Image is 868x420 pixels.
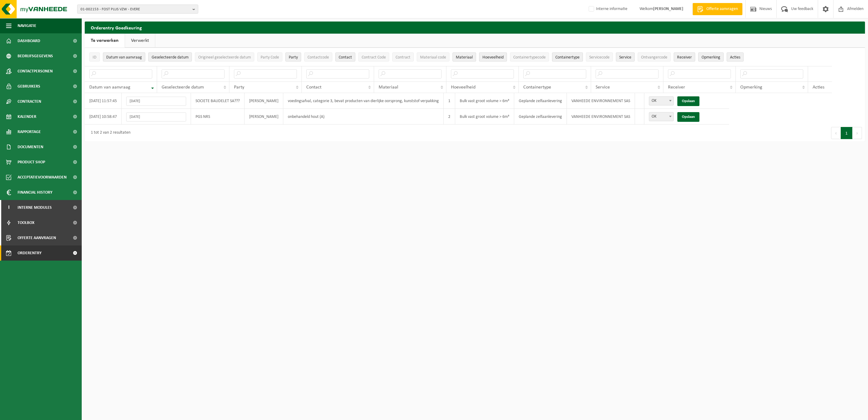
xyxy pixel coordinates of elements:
td: onbehandeld hout (A) [283,109,444,125]
button: ContactcodeContactcode: Activate to sort [304,52,332,62]
span: Orderentry Goedkeuring [18,245,68,261]
span: Service [619,55,631,60]
span: Containertype [555,55,580,60]
button: Geselecteerde datumGeselecteerde datum: Activate to sort [148,52,192,62]
td: Bulk vast groot volume > 6m³ [455,109,514,125]
div: 1 tot 2 van 2 resultaten [88,128,130,138]
span: Acties [730,55,740,60]
button: ContainertypeContainertype: Activate to sort [552,52,583,62]
button: 01-002153 - FOST PLUS VZW - EVERE [77,5,198,14]
span: Contactcode [307,55,329,60]
strong: [PERSON_NAME] [653,7,683,11]
a: Opslaan [677,96,699,106]
button: Datum van aanvraagDatum van aanvraag: Activate to remove sorting [103,52,145,62]
button: ContainertypecodeContainertypecode: Activate to sort [510,52,549,62]
button: HoeveelheidHoeveelheid: Activate to sort [479,52,507,62]
span: Opmerking [702,55,720,60]
button: OntvangercodeOntvangercode: Activate to sort [638,52,671,62]
a: Verwerkt [125,34,155,48]
td: [DATE] 10:58:47 [85,109,122,125]
span: Contactpersonen [18,64,53,79]
span: Interne modules [18,200,52,215]
span: OK [649,97,673,105]
td: [PERSON_NAME] [245,109,283,125]
span: Datum van aanvraag [106,55,142,60]
h2: Orderentry Goedkeuring [85,22,865,33]
span: Containertypecode [513,55,546,60]
span: Materiaal [379,85,398,90]
span: Gebruikers [18,79,40,94]
span: Party [234,85,244,90]
a: Opslaan [677,112,699,122]
a: Offerte aanvragen [692,3,742,15]
td: SOCIETE BAUDELET SA??? [191,93,245,109]
button: Origineel geselecteerde datumOrigineel geselecteerde datum: Activate to sort [195,52,254,62]
label: Interne informatie [587,5,627,14]
span: Receiver [668,85,685,90]
span: Offerte aanvragen [18,230,56,245]
span: ID [93,55,97,60]
button: 1 [841,127,853,139]
span: Contract Code [362,55,386,60]
span: Rapportage [18,124,41,139]
span: Contracten [18,94,41,109]
span: Datum van aanvraag [89,85,130,90]
button: Previous [831,127,841,139]
span: Materiaal [456,55,473,60]
a: Te verwerken [85,34,125,48]
span: Hoeveelheid [451,85,475,90]
button: ContactContact: Activate to sort [335,52,355,62]
span: Origineel geselecteerde datum [198,55,251,60]
td: VANHEEDE ENVIRONNEMENT SAS [567,109,635,125]
td: 1 [444,93,455,109]
button: MateriaalMateriaal: Activate to sort [452,52,476,62]
span: I [6,200,12,215]
span: Bedrijfsgegevens [18,48,53,64]
button: ReceiverReceiver: Activate to sort [674,52,695,62]
button: ContractContract: Activate to sort [392,52,414,62]
span: OK [649,112,673,121]
span: Toolbox [18,215,35,230]
button: IDID: Activate to sort [89,52,100,62]
button: ServicecodeServicecode: Activate to sort [586,52,613,62]
span: OK [649,96,674,105]
span: Documenten [18,139,43,155]
span: Acties [813,85,824,90]
span: Materiaal code [420,55,446,60]
span: Ontvangercode [641,55,667,60]
span: Geselecteerde datum [152,55,189,60]
span: Offerte aanvragen [705,6,739,12]
td: 2 [444,109,455,125]
span: Navigatie [18,18,36,33]
button: Next [853,127,862,139]
button: Contract CodeContract Code: Activate to sort [358,52,389,62]
span: Containertype [523,85,551,90]
span: Dashboard [18,33,40,48]
span: Contract [396,55,410,60]
td: PGS NRS [191,109,245,125]
span: 01-002153 - FOST PLUS VZW - EVERE [81,5,190,14]
button: Party CodeParty Code: Activate to sort [257,52,282,62]
td: VANHEEDE ENVIRONNEMENT SAS [567,93,635,109]
span: Contact [339,55,352,60]
button: PartyParty: Activate to sort [285,52,301,62]
span: Servicecode [589,55,610,60]
button: OpmerkingOpmerking: Activate to sort [698,52,724,62]
span: Product Shop [18,155,45,170]
span: Contact [306,85,321,90]
span: Financial History [18,185,52,200]
span: OK [649,112,674,121]
td: [PERSON_NAME] [245,93,283,109]
span: Acceptatievoorwaarden [18,170,67,185]
td: [DATE] 11:57:45 [85,93,122,109]
span: Opmerking [740,85,762,90]
span: Service [596,85,610,90]
span: Kalender [18,109,36,124]
td: voedingsafval, categorie 3, bevat producten van dierlijke oorsprong, kunststof verpakking [283,93,444,109]
span: Party Code [261,55,279,60]
span: Party [289,55,298,60]
td: Geplande zelfaanlevering [514,109,567,125]
button: ServiceService: Activate to sort [616,52,635,62]
span: Hoeveelheid [482,55,504,60]
button: Materiaal codeMateriaal code: Activate to sort [417,52,449,62]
